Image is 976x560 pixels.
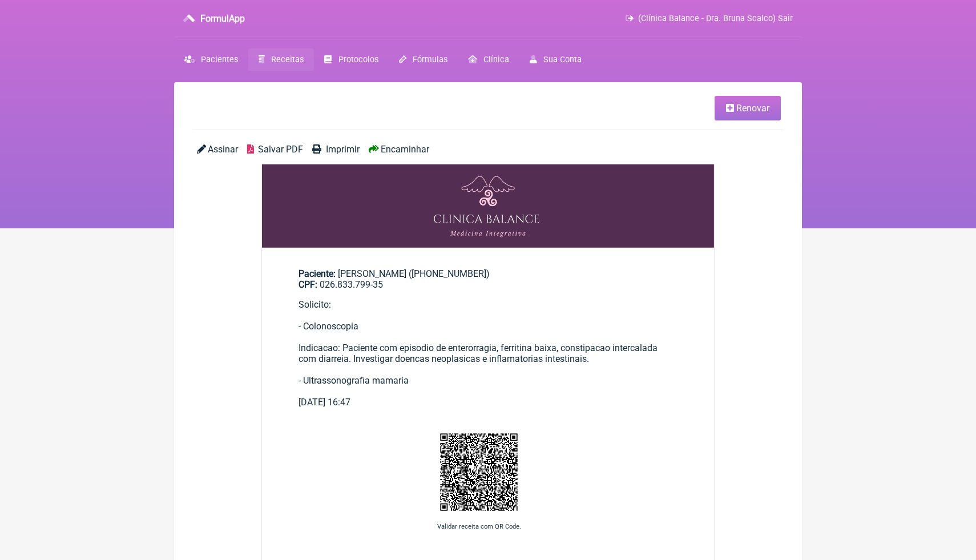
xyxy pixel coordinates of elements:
[271,55,304,65] span: Receitas
[519,49,592,71] a: Sua Conta
[299,279,317,290] span: CPF:
[314,49,388,71] a: Protocolos
[483,55,509,65] span: Clínica
[338,55,378,65] span: Protocolos
[458,49,519,71] a: Clínica
[299,299,677,397] div: Solicito: - Colonoscopia Indicacao: Paciente com episodio de enterorragia, ferritina baixa, const...
[200,13,245,24] h3: FormulApp
[201,55,238,65] span: Pacientes
[715,96,781,120] a: Renovar
[381,144,429,155] span: Encaminhar
[174,49,248,71] a: Pacientes
[543,55,582,65] span: Sua Conta
[299,397,677,408] div: [DATE] 16:47
[436,429,522,515] img: WAAAAAElFTkSuQmCC
[262,164,714,248] img: OHRMBDAMBDLv2SiBD+EP9LuaQDBICIzAAAAAAAAAAAAAAAAAAAAAAAEAM3AEAAAAAAAAAAAAAAAAAAAAAAAAAAAAAYuAOAAAA...
[626,14,793,23] a: (Clínica Balance - Dra. Bruna Scalco) Sair
[299,268,336,279] span: Paciente:
[197,144,238,155] a: Assinar
[247,144,303,155] a: Salvar PDF
[248,49,314,71] a: Receitas
[326,144,360,155] span: Imprimir
[389,49,458,71] a: Fórmulas
[262,523,696,530] p: Validar receita com QR Code.
[299,268,677,290] div: [PERSON_NAME] ([PHONE_NUMBER])
[208,144,238,155] span: Assinar
[312,144,359,155] a: Imprimir
[413,55,447,65] span: Fórmulas
[299,279,677,290] div: 026.833.799-35
[258,144,303,155] span: Salvar PDF
[638,14,793,23] span: (Clínica Balance - Dra. Bruna Scalco) Sair
[369,144,429,155] a: Encaminhar
[736,103,769,114] span: Renovar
